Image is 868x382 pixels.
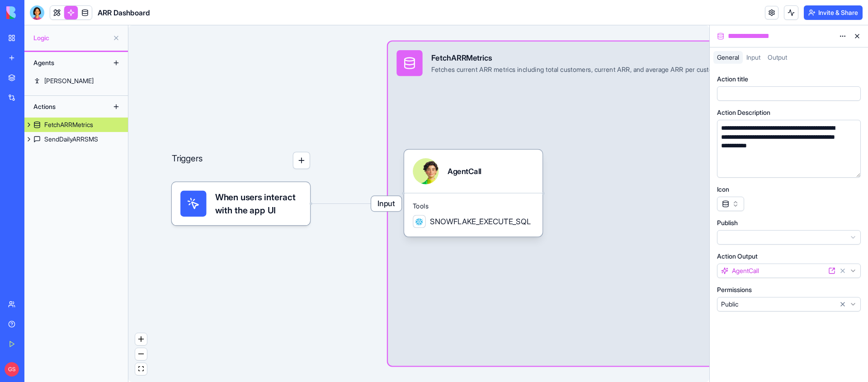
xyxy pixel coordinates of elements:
img: logo [6,6,62,19]
button: Invite & Share [804,5,863,20]
span: Tools [413,202,534,211]
div: AgentCall [448,166,481,177]
div: Agents [29,56,101,70]
div: AgentCallToolsSNOWFLAKE_EXECUTE_SQL [404,150,542,236]
div: [PERSON_NAME] [44,76,94,85]
div: FetchARRMetrics [431,52,755,63]
div: FetchARRMetrics [44,120,93,129]
span: When users interact with the app UI [215,191,302,217]
label: Icon [717,185,729,194]
a: [PERSON_NAME] [24,74,128,88]
div: Triggers [172,117,310,225]
button: zoom in [135,333,147,345]
a: SendDailyARRSMS [24,132,128,146]
div: When users interact with the app UI [172,182,310,226]
button: zoom out [135,348,147,360]
span: SNOWFLAKE_EXECUTE_SQL [430,216,531,227]
div: InputFetchARRMetricsFetches current ARR metrics including total customers, current ARR, and avera... [388,42,825,366]
div: Fetches current ARR metrics including total customers, current ARR, and average ARR per customer ... [431,65,755,74]
span: ARR Dashboard [98,7,150,18]
span: Input [746,53,760,61]
span: Output [768,53,787,61]
label: Action title [717,75,748,84]
p: Triggers [172,152,203,169]
button: fit view [135,363,147,375]
label: Action Description [717,108,770,117]
label: Action Output [717,252,758,261]
span: GS [5,362,19,377]
div: Actions [29,99,101,114]
span: General [717,53,739,61]
span: Logic [33,33,109,42]
label: Publish [717,218,738,227]
span: Input [371,196,401,211]
a: FetchARRMetrics [24,118,128,132]
label: Permissions [717,285,752,294]
div: SendDailyARRSMS [44,135,98,144]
